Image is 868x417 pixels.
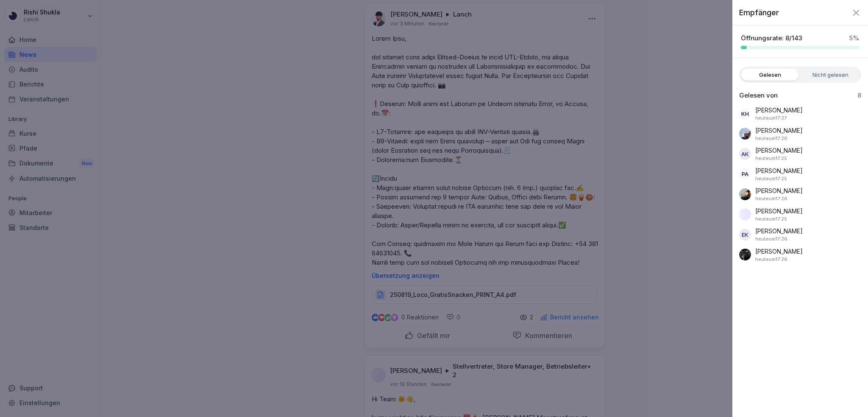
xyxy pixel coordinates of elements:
p: 5 % [849,34,860,42]
p: 1. September 2025 um 17:26 [755,256,787,263]
p: 1. September 2025 um 17:26 [755,195,787,202]
img: tvucj8tul2t4wohdgetxw0db.png [739,208,751,220]
div: PA [739,168,751,180]
p: [PERSON_NAME] [755,126,803,135]
img: gkk8frl0fbzltpz448jh2wkk.png [739,188,751,200]
p: [PERSON_NAME] [755,186,803,195]
p: [PERSON_NAME] [755,106,803,115]
div: EK [739,229,751,241]
p: 1. September 2025 um 17:26 [755,235,787,243]
p: [PERSON_NAME] [755,146,803,155]
div: AK [739,148,751,160]
div: KH [739,108,751,120]
p: 1. September 2025 um 17:27 [755,115,787,122]
p: [PERSON_NAME] [755,207,803,215]
p: 1. September 2025 um 17:25 [755,155,787,162]
p: Empfänger [739,7,779,18]
p: 1. September 2025 um 17:26 [755,135,787,142]
p: 1. September 2025 um 17:25 [755,215,787,223]
label: Gelesen [741,69,798,81]
p: 8 [857,91,861,100]
p: [PERSON_NAME] [755,227,803,235]
img: fm8l41gd5gjejxeaaxrr2cp7.png [739,128,751,140]
img: amasts6kdnimu6n5eoex1kd6.png [739,249,751,260]
p: [PERSON_NAME] [755,166,803,175]
p: Gelesen von [739,91,778,100]
p: 1. September 2025 um 17:25 [755,175,787,182]
p: [PERSON_NAME] [755,247,803,256]
p: Öffnungsrate: 8/143 [741,34,802,42]
label: Nicht gelesen [802,69,859,81]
